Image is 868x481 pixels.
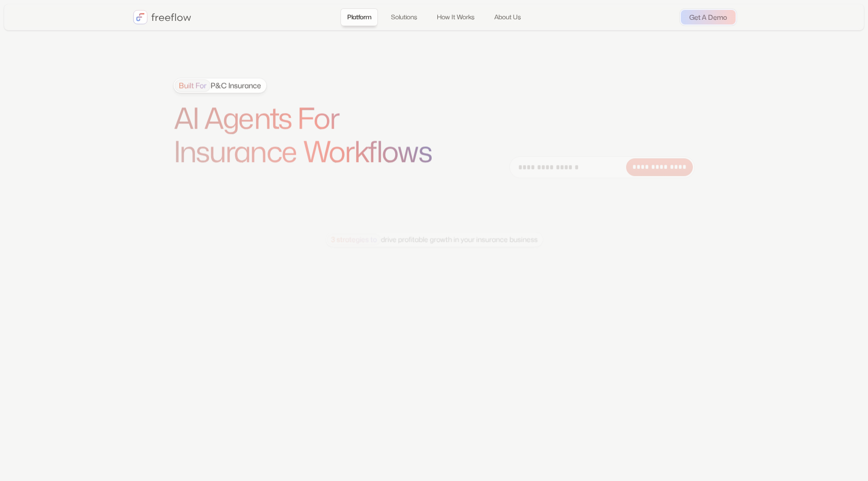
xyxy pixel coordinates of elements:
span: Built For [175,79,211,92]
a: About Us [487,8,528,26]
form: Email Form [509,156,695,178]
a: Solutions [384,8,424,26]
a: Get A Demo [681,10,736,24]
a: How It Works [430,8,481,26]
div: drive profitable growth in your insurance business [327,233,537,245]
a: Platform [340,8,378,26]
a: home [133,10,191,24]
span: 3 strategies to [327,233,381,245]
div: P&C Insurance [175,79,261,92]
h1: AI Agents For Insurance Workflows [174,101,460,168]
